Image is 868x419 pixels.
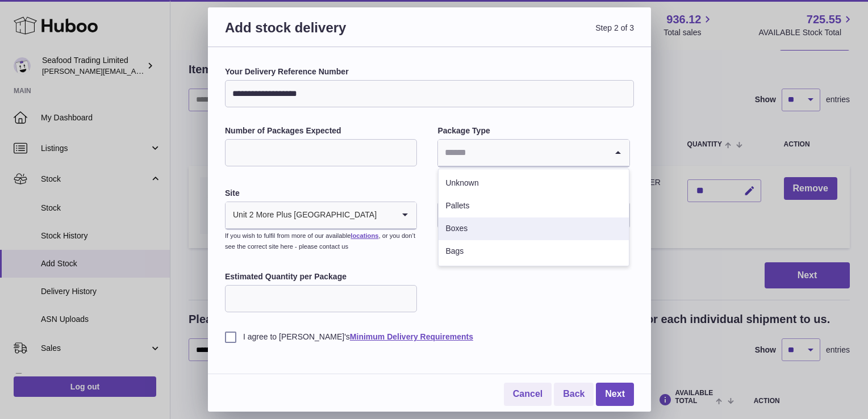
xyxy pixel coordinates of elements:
a: Cancel [504,383,552,406]
li: Pallets [439,195,628,217]
a: Minimum Delivery Requirements [350,332,473,341]
label: Number of Packages Expected [225,125,417,136]
a: locations [350,232,378,239]
div: Search for option [226,202,416,229]
input: Search for option [438,140,606,166]
li: Boxes [439,217,628,240]
label: Site [225,188,417,199]
li: Bags [439,240,628,263]
small: If you wish to fulfil from more of our available , or you don’t see the correct site here - pleas... [225,232,415,250]
label: I agree to [PERSON_NAME]'s [225,332,634,342]
div: Search for option [438,140,629,167]
label: Package Type [437,125,629,136]
span: Unit 2 More Plus [GEOGRAPHIC_DATA] [226,202,377,228]
span: Step 2 of 3 [429,19,634,50]
label: Expected Delivery Date [437,188,629,199]
label: Your Delivery Reference Number [225,66,634,77]
li: Unknown [439,172,628,195]
input: Search for option [377,202,394,228]
h3: Add stock delivery [225,19,429,50]
a: Next [596,383,634,406]
a: Back [554,383,594,406]
label: Estimated Quantity per Package [225,271,417,282]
